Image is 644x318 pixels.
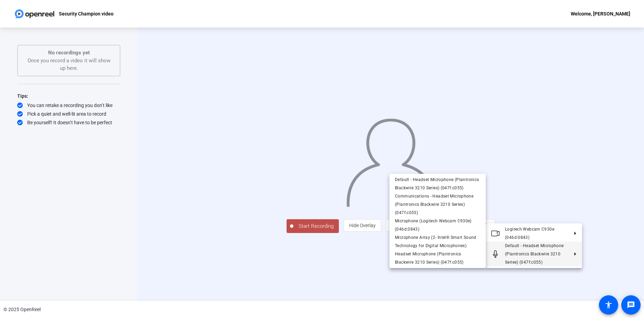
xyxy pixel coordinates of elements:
span: Default - Headset Microphone (Plantronics Blackwire 3210 Series) (047f:c055) [395,177,479,190]
span: Headset Microphone (Plantronics Blackwire 3210 Series) (047f:c055) [395,252,464,265]
span: Logitech Webcam C930e (046d:0843) [505,227,554,240]
span: Microphone (Logitech Webcam C930e) (046d:0843) [395,219,472,232]
span: Communications - Headset Microphone (Plantronics Blackwire 3210 Series) (047f:c055) [395,194,473,215]
mat-icon: Video camera [491,229,500,237]
span: Microphone Array (2- Intel® Smart Sound Technology for Digital Microphones) [395,235,476,248]
mat-icon: Microphone [491,250,500,258]
span: Default - Headset Microphone (Plantronics Blackwire 3210 Series) (047f:c055) [505,243,564,265]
